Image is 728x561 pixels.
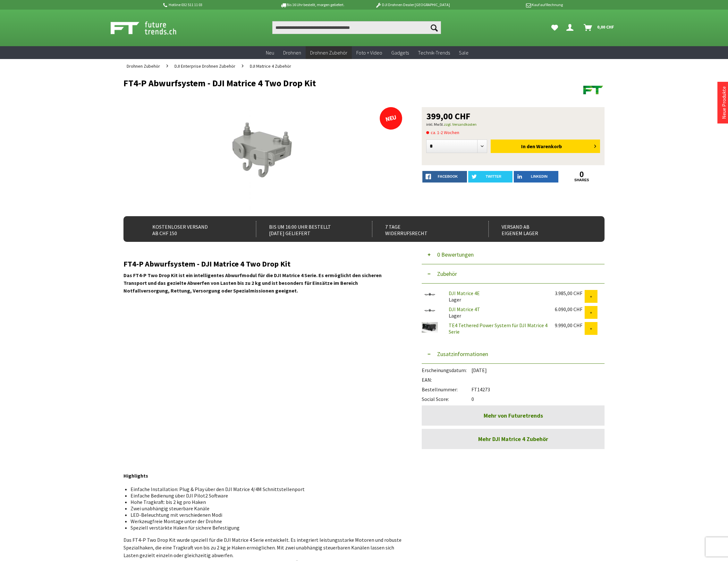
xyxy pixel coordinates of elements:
a: DJI Matrice 4T [449,306,480,312]
div: 9.990,00 CHF [555,322,585,328]
a: Drohnen Zubehör [306,46,352,59]
h1: FT4-P Abwurfsystem - DJI Matrice 4 Two Drop Kit [123,78,508,88]
div: Lager [444,306,550,319]
button: Zubehör [422,264,605,284]
img: Shop Futuretrends - zur Startseite wechseln [111,20,190,36]
a: 0 [560,171,604,178]
a: zzgl. Versandkosten [444,122,477,127]
li: Einfache Bedienung über DJI Pilot2 Software [131,492,397,499]
a: Meine Favoriten [548,21,561,34]
span: Erscheinungsdatum: [422,367,471,373]
button: Suchen [427,21,441,34]
div: 6.090,00 CHF [555,306,585,312]
strong: Das FT4-P Two Drop Kit ist ein intelligentes Abwurfmodul für die DJI Matrice 4 Serie. Es ermöglic... [123,272,382,294]
a: Hi, Serdar - Dein Konto [564,21,579,34]
div: Versand ab eigenem Lager [488,221,591,237]
li: Speziell verstärkte Haken für sichere Befestigung [131,524,397,531]
img: FT4-P Abwurfsystem - DJI Matrice 4 Two Drop Kit [229,107,297,210]
p: inkl. MwSt. [426,121,600,128]
span: Social Score: [422,396,471,402]
div: Kostenloser Versand ab CHF 150 [140,221,242,237]
span: Drohnen Zubehör [127,63,160,69]
span: Drohnen [283,49,301,56]
span: Bestellnummer: [422,386,471,393]
div: 3.985,00 CHF [555,290,585,296]
span: Sale [459,49,469,56]
div: Bis um 16:00 Uhr bestellt [DATE] geliefert [256,221,358,237]
div: [DATE] [422,364,605,373]
span: facebook [438,174,458,178]
a: Technik-Trends [413,46,454,59]
a: facebook [422,171,467,183]
div: Lager [444,290,550,303]
span: twitter [486,174,501,178]
span: ca. 1-2 Wochen [426,129,459,136]
div: 7 Tage Widerrufsrecht [372,221,474,237]
a: Mehr von Futuretrends [422,405,605,426]
li: Hohe Tragkraft: bis 2 kg pro Haken [131,499,397,505]
div: 0 [422,393,605,402]
span: Drohnen Zubehör [310,49,347,56]
span: 0,00 CHF [597,22,614,32]
span: Technik-Trends [418,49,450,56]
a: twitter [468,171,513,183]
a: LinkedIn [514,171,558,183]
a: Drohnen Zubehör [123,59,163,73]
span: DJI Matrice 4 Zubehör [250,63,291,69]
strong: Highlights [123,472,148,479]
div: FT14273 [422,383,605,393]
button: In den Warenkorb [491,140,600,153]
span: Gadgets [391,49,409,56]
a: Warenkorb [581,21,617,34]
p: Hotline 032 511 11 03 [162,1,262,9]
li: Werkzeugfreie Montage unter der Drohne [131,518,397,524]
a: DJI Matrice 4E [449,290,480,296]
li: LED-Beleuchtung mit verschiedenen Modi [131,512,397,518]
a: DJI Enterprise Drohnen Zubehör [171,59,239,73]
input: Produkt, Marke, Kategorie, EAN, Artikelnummer… [272,21,441,34]
a: Drohnen [279,46,306,59]
h2: FT4-P Abwurfsystem - DJI Matrice 4 Two Drop Kit [123,260,402,268]
a: TE4 Tethered Power System für DJI Matrice 4 Serie [449,322,547,335]
img: TE4 Tethered Power System für DJI Matrice 4 Serie [422,322,438,333]
a: Gadgets [387,46,413,59]
a: Sale [454,46,473,59]
span: In den [521,143,535,149]
img: DJI Matrice 4E [422,290,438,299]
li: Zwei unabhängig steuerbare Kanäle [131,505,397,512]
p: DJI Drohnen Dealer [GEOGRAPHIC_DATA] [362,1,462,9]
button: 0 Bewertungen [422,245,605,264]
a: Foto + Video [352,46,387,59]
p: Bis 16 Uhr bestellt, morgen geliefert. [262,1,362,9]
span: Neu [266,49,274,56]
a: shares [560,178,604,182]
span: Foto + Video [356,49,382,56]
img: Futuretrends [582,78,605,101]
a: DJI Matrice 4 Zubehör [247,59,294,73]
a: Neue Produkte [721,86,727,119]
p: Kauf auf Rechnung [463,1,563,9]
a: Mehr DJI Matrice 4 Zubehör [422,429,605,449]
span: 399,00 CHF [426,112,470,121]
span: DJI Enterprise Drohnen Zubehör [174,63,235,69]
img: DJI Matrice 4T [422,306,438,315]
span: Warenkorb [536,143,562,149]
button: Zusatzinformationen [422,344,605,364]
span: EAN: [422,377,471,383]
span: LinkedIn [531,174,547,178]
a: Neu [261,46,279,59]
li: Einfache Installation: Plug & Play über den DJI Matrice 4/4M Schnittstellenport [131,486,397,492]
